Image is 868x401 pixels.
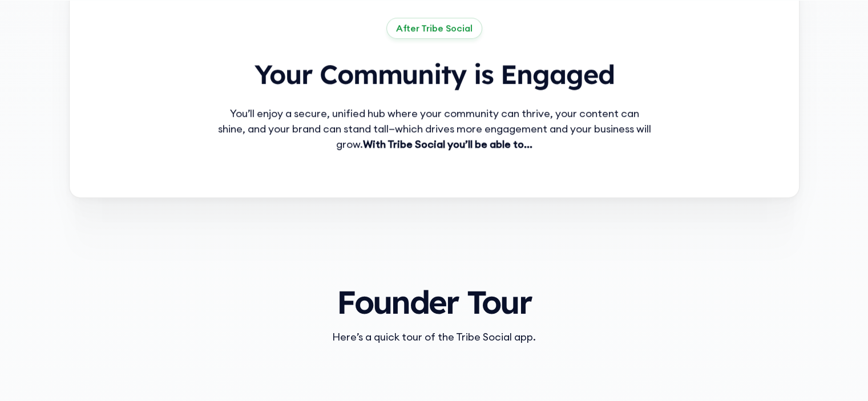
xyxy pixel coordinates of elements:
[363,137,532,150] strong: With Tribe Social you’ll be able to…
[288,329,580,345] div: Here’s a quick tour of the Tribe Social app.
[215,105,653,151] div: You’ll enjoy a secure, unified hub where your community can thrive, your content can shine, and y...
[288,285,580,320] h3: Founder Tour
[396,22,473,34] div: After Tribe Social
[215,57,653,91] h2: Your Community is Engaged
